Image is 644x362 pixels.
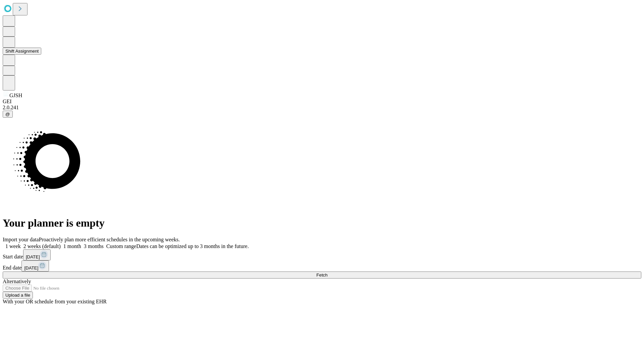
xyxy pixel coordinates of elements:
[3,260,641,271] div: End date
[3,249,641,260] div: Start date
[3,237,39,242] span: Import your data
[3,105,641,111] div: 2.0.241
[3,292,33,299] button: Upload a file
[23,243,61,249] span: 2 weeks (default)
[106,243,136,249] span: Custom range
[39,237,180,242] span: Proactively plan more efficient schedules in the upcoming weeks.
[136,243,249,249] span: Dates can be optimized up to 3 months in the future.
[84,243,104,249] span: 3 months
[3,299,107,304] span: With your OR schedule from your existing EHR
[23,249,51,260] button: [DATE]
[316,273,327,278] span: Fetch
[21,260,49,271] button: [DATE]
[24,265,38,270] span: [DATE]
[3,111,13,118] button: @
[5,243,21,249] span: 1 week
[3,48,41,55] button: Shift Assignment
[3,217,641,229] h1: Your planner is empty
[26,254,40,259] span: [DATE]
[5,112,10,117] span: @
[3,99,641,105] div: GEI
[63,243,81,249] span: 1 month
[3,271,641,279] button: Fetch
[9,93,22,98] span: GJSH
[3,279,31,284] span: Alternatively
